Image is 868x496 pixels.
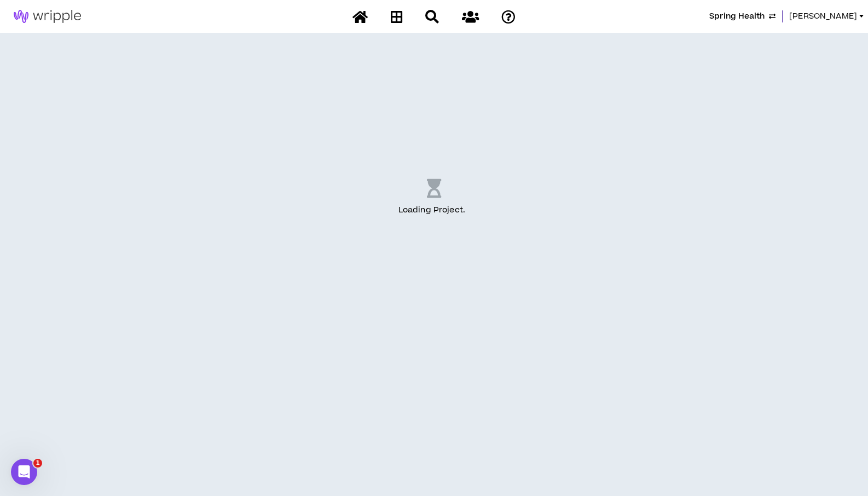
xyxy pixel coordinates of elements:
[709,10,765,22] span: Spring Health
[398,204,470,216] p: Loading Project .
[33,459,42,468] span: 1
[11,459,37,485] iframe: Intercom live chat
[789,10,857,22] span: [PERSON_NAME]
[709,10,776,22] button: Spring Health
